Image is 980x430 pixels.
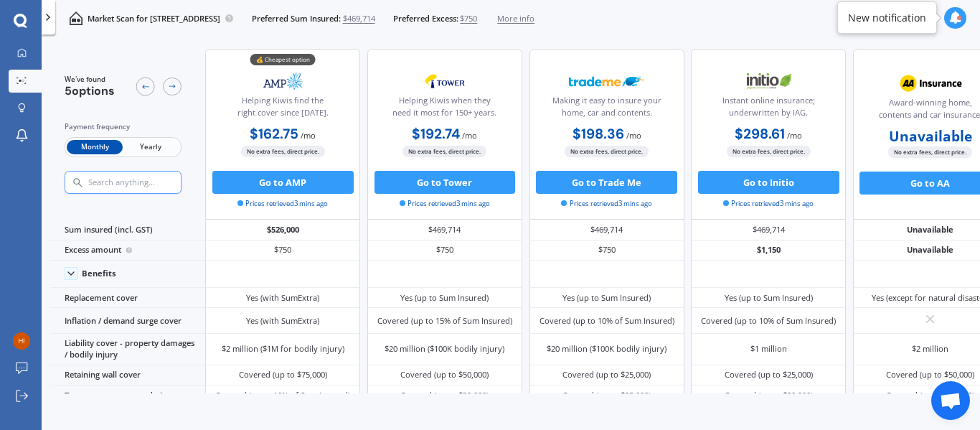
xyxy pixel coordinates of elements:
[561,199,651,209] span: Prices retrieved 3 mins ago
[82,268,116,279] div: Benefits
[412,125,460,143] b: $192.74
[50,308,205,333] div: Inflation / demand surge cover
[400,369,489,380] div: Covered (up to $50,000)
[540,315,674,327] div: Covered (up to 10% of Sum Insured)
[13,332,30,350] img: 88d474e984721e506dbc130b1e244a1e
[65,75,115,85] span: We've found
[701,315,836,327] div: Covered (up to 10% of Sum Insured)
[50,288,205,308] div: Replacement cover
[723,199,814,209] span: Prices retrieved 3 mins ago
[460,13,477,24] span: $750
[65,83,115,98] span: 5 options
[367,220,522,240] div: $469,714
[886,390,974,401] div: Covered (up to $20,000)
[735,125,785,143] b: $298.61
[374,171,516,194] button: Go to Tower
[750,343,787,355] div: $1 million
[462,130,477,141] span: / mo
[400,292,489,304] div: Yes (up to Sum Insured)
[407,67,483,95] img: Tower.webp
[539,95,674,123] div: Making it easy to insure your home, car and contents.
[727,146,811,156] span: No extra fees, direct price.
[400,390,489,401] div: Covered (up to $30,000)
[787,130,802,141] span: / mo
[562,292,651,304] div: Yes (up to Sum Insured)
[725,390,813,401] div: Covered (up to $20,000)
[562,390,651,401] div: Covered (up to $25,000)
[725,369,813,380] div: Covered (up to $25,000)
[730,67,806,95] img: Initio.webp
[529,240,684,261] div: $750
[88,13,220,24] p: Market Scan for [STREET_ADDRESS]
[569,67,645,95] img: Trademe.webp
[698,171,839,194] button: Go to Initio
[205,220,360,240] div: $526,000
[385,343,504,355] div: $20 million ($100K bodily injury)
[367,240,522,261] div: $750
[725,292,813,304] div: Yes (up to Sum Insured)
[50,240,205,261] div: Excess amount
[205,240,360,261] div: $750
[250,125,298,143] b: $162.75
[241,146,325,156] span: No extra fees, direct price.
[50,365,205,385] div: Retaining wall cover
[573,125,624,143] b: $198.36
[562,369,651,380] div: Covered (up to $25,000)
[343,13,375,24] span: $469,714
[377,315,512,327] div: Covered (up to 15% of Sum Insured)
[215,95,350,123] div: Helping Kiwis find the right cover since [DATE].
[65,121,182,133] div: Payment frequency
[912,343,948,355] div: $2 million
[547,343,666,355] div: $20 million ($100K bodily injury)
[67,140,123,155] span: Monthly
[246,292,319,304] div: Yes (with SumExtra)
[701,95,836,123] div: Instant online insurance; underwritten by IAG.
[886,369,974,380] div: Covered (up to $50,000)
[246,315,319,327] div: Yes (with SumExtra)
[252,13,341,24] span: Preferred Sum Insured:
[529,220,684,240] div: $469,714
[931,381,970,420] div: Open chat
[87,177,204,187] input: Search anything...
[888,146,972,157] span: No extra fees, direct price.
[50,334,205,365] div: Liability cover - property damages / bodily injury
[237,199,328,209] span: Prices retrieved 3 mins ago
[301,130,316,141] span: / mo
[691,240,846,261] div: $1,150
[215,390,350,401] div: Covered (up to 10% of Sum Insured)
[250,54,316,65] div: 💰 Cheapest option
[222,343,344,355] div: $2 million ($1M for bodily injury)
[536,171,677,194] button: Go to Trade Me
[691,220,846,240] div: $469,714
[50,220,205,240] div: Sum insured (incl. GST)
[626,130,641,141] span: / mo
[69,11,83,25] img: home-and-contents.b802091223b8502ef2dd.svg
[393,13,458,24] span: Preferred Excess:
[245,67,321,95] img: AMP.webp
[212,171,354,194] button: Go to AMP
[400,199,490,209] span: Prices retrieved 3 mins ago
[565,146,649,156] span: No extra fees, direct price.
[892,69,969,98] img: AA.webp
[889,131,972,142] b: Unavailable
[402,146,486,156] span: No extra fees, direct price.
[848,11,926,25] div: New notification
[497,13,534,24] span: More info
[239,369,327,380] div: Covered (up to $75,000)
[50,385,205,406] div: Temporary accommodation
[123,140,179,155] span: Yearly
[377,95,512,123] div: Helping Kiwis when they need it most for 150+ years.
